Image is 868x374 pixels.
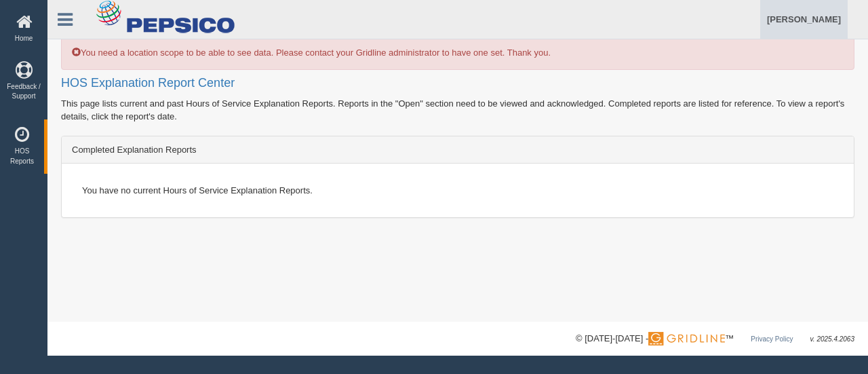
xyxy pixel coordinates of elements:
div: Completed Explanation Reports [62,136,854,164]
div: You have no current Hours of Service Explanation Reports. [72,174,844,207]
h2: HOS Explanation Report Center [61,77,854,90]
a: Privacy Policy [751,335,793,343]
span: v. 2025.4.2063 [810,335,854,343]
div: © [DATE]-[DATE] - ™ [576,332,854,346]
img: Gridline [648,332,725,345]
